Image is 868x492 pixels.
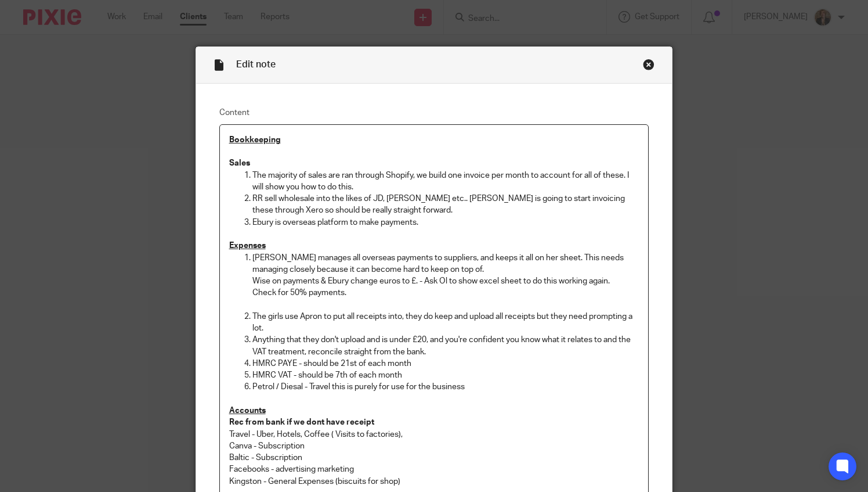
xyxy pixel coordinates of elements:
[229,407,266,415] u: Accounts
[252,334,639,358] p: Anything that they don't upload and is under £20, and you're confident you know what it relates t...
[252,170,639,193] p: The majority of sales are ran through Shopify, we build one invoice per month to account for all ...
[229,476,639,487] p: Kingston - General Expenses (biscuits for shop)
[252,217,639,228] p: Ebury is overseas platform to make payments.
[236,60,276,69] span: Edit note
[252,252,639,276] p: [PERSON_NAME] manages all overseas payments to suppliers, and keeps it all on her sheet. This nee...
[229,452,639,464] p: Baltic - Subscription
[229,418,374,426] strong: Rec from bank if we dont have receipt
[252,358,639,369] p: HMRC PAYE - should be 21st of each month
[252,311,639,335] p: The girls use Apron to put all receipts into, they do keep and upload all receipts but they need ...
[229,429,639,440] p: Travel - Uber, Hotels, Coffee ( Visits to factories),
[252,193,639,217] p: RR sell wholesale into the likes of JD, [PERSON_NAME] etc.. [PERSON_NAME] is going to start invoi...
[219,107,649,118] label: Content
[229,464,639,475] p: Facebooks - advertising marketing
[229,136,281,144] u: Bookkeeping
[229,440,639,452] p: Canva - Subscription
[252,287,639,299] p: Check for 50% payments.
[252,369,639,381] p: HMRC VAT - should be 7th of each month
[252,381,639,393] p: Petrol / Diesal - Travel this is purely for use for the business
[252,275,639,287] p: Wise on payments & Ebury change euros to £. - Ask Ol to show excel sheet to do this working again.
[229,159,250,167] strong: Sales
[229,242,266,250] u: Expenses
[643,59,654,70] div: Close this dialog window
